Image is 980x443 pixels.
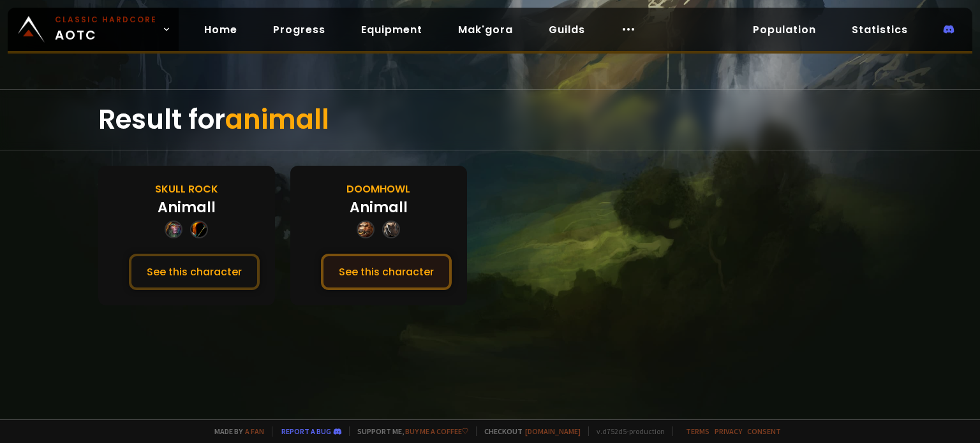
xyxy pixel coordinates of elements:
a: Guilds [538,17,595,43]
a: Population [743,17,826,43]
span: animall [225,101,329,138]
small: Classic Hardcore [55,14,157,25]
button: See this character [129,254,260,290]
a: Statistics [842,17,918,43]
div: Result for [98,90,882,150]
a: Report a bug [281,426,331,436]
a: Privacy [715,426,742,436]
a: Home [194,17,248,43]
a: Consent [747,426,781,436]
button: See this character [321,254,452,290]
a: Buy me a coffee [405,426,468,436]
div: Animall [350,197,408,218]
div: Animall [158,197,216,218]
a: Terms [686,426,709,436]
a: Mak'gora [448,17,523,43]
a: Equipment [351,17,433,43]
div: Skull Rock [155,181,218,197]
a: Classic HardcoreAOTC [8,8,179,51]
span: v. d752d5 - production [588,426,665,436]
a: a fan [245,426,264,436]
span: Made by [207,426,264,436]
a: [DOMAIN_NAME] [525,426,581,436]
span: Support me, [349,426,468,436]
a: Progress [263,17,336,43]
div: Doomhowl [346,181,410,197]
span: Checkout [476,426,581,436]
span: AOTC [55,14,157,45]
